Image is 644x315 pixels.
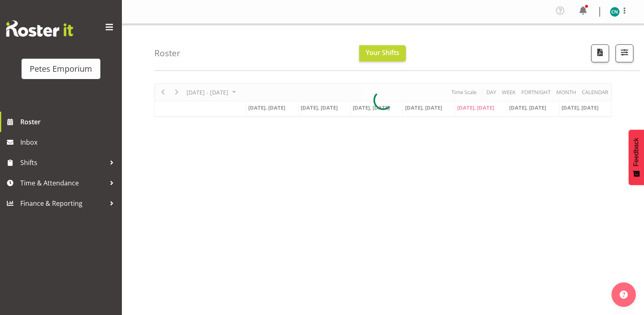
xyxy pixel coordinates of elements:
span: Feedback [633,138,640,166]
div: Petes Emporium [30,63,92,75]
h4: Roster [154,48,180,58]
span: Time & Attendance [20,177,106,189]
span: Finance & Reporting [20,197,106,209]
span: Roster [20,116,118,128]
span: Shifts [20,156,106,169]
img: Rosterit website logo [6,20,73,37]
span: Your Shifts [366,48,399,57]
button: Download a PDF of the roster according to the set date range. [591,44,609,62]
span: Inbox [20,136,118,148]
button: Filter Shifts [616,44,633,62]
img: christine-neville11214.jpg [610,7,620,17]
button: Your Shifts [359,45,406,62]
button: Feedback - Show survey [629,130,644,185]
img: help-xxl-2.png [620,291,628,299]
